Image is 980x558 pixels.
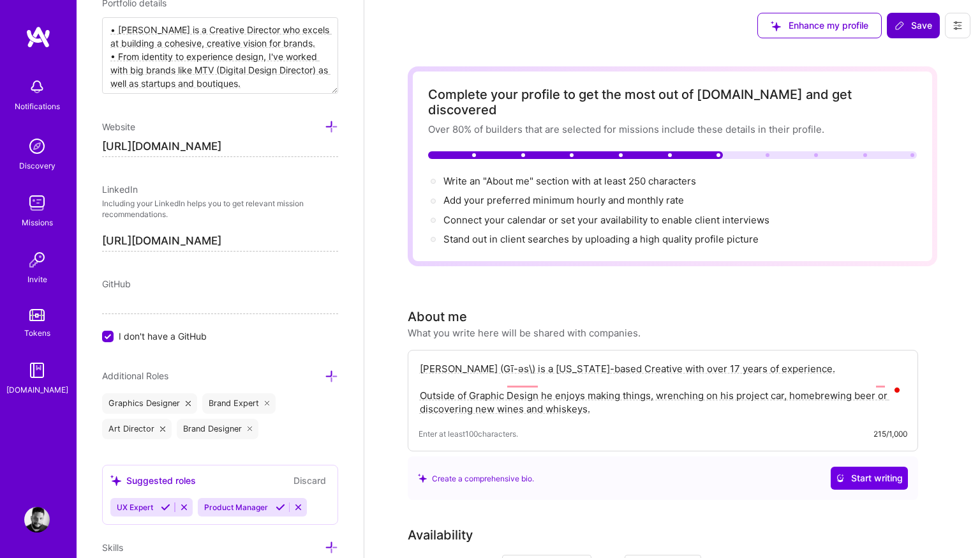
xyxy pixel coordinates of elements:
div: About me [408,307,467,326]
div: Tokens [24,326,50,340]
i: icon CrystalBallWhite [836,474,845,483]
img: Invite [24,247,50,273]
div: 215/1,000 [873,427,907,441]
span: Save [895,19,932,32]
span: I don't have a GitHub [119,329,207,343]
span: Add your preferred minimum hourly and monthly rate [443,194,684,206]
span: Website [102,121,135,132]
div: Missions [22,216,53,229]
span: Enter at least 100 characters. [419,427,518,441]
div: Notifications [15,100,60,113]
i: icon SuggestedTeams [418,474,427,483]
button: Discard [290,473,330,488]
i: icon SuggestedTeams [110,475,121,486]
i: icon Close [265,401,270,406]
img: discovery [24,133,50,159]
div: Brand Expert [202,393,276,414]
img: User Avatar [24,507,50,532]
span: Enhance my profile [771,19,868,32]
span: UX Expert [117,502,153,512]
span: GitHub [102,278,131,289]
span: Skills [102,542,123,553]
input: http://... [102,137,338,157]
p: Including your LinkedIn helps you to get relevant mission recommendations. [102,199,338,220]
span: Additional Roles [102,370,168,381]
i: icon SuggestedTeams [771,21,781,31]
i: Reject [293,502,303,512]
span: Start writing [836,472,903,485]
div: Brand Designer [177,419,259,439]
div: Art Director [102,419,172,439]
i: Accept [276,502,285,512]
div: Complete your profile to get the most out of [DOMAIN_NAME] and get discovered [428,87,917,117]
textarea: To enrich screen reader interactions, please activate Accessibility in Grammarly extension settings [419,361,907,417]
span: Product Manager [204,502,268,512]
div: Availability [408,525,473,545]
span: Write an "About me" section with at least 250 characters [443,175,699,187]
span: Connect your calendar or set your availability to enable client interviews [443,214,769,226]
div: Discovery [19,159,56,172]
div: Stand out in client searches by uploading a high quality profile picture [443,232,759,246]
div: What you write here will be shared with companies. [408,326,641,340]
img: bell [24,74,50,100]
i: icon Close [186,401,191,406]
i: icon Close [160,426,165,432]
i: icon Close [248,426,253,432]
img: teamwork [24,190,50,216]
div: Invite [27,273,47,286]
i: Accept [161,502,170,512]
i: Reject [179,502,189,512]
img: guide book [24,358,50,383]
div: Create a comprehensive bio. [418,472,534,485]
div: [DOMAIN_NAME] [6,383,68,396]
div: Graphics Designer [102,393,197,414]
div: Suggested roles [110,474,196,487]
div: Over 80% of builders that are selected for missions include these details in their profile. [428,123,917,136]
img: logo [26,26,51,49]
img: tokens [29,309,45,321]
textarea: • [PERSON_NAME] is a Creative Director who excels at building a cohesive, creative vision for bra... [102,17,338,94]
span: LinkedIn [102,184,138,195]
